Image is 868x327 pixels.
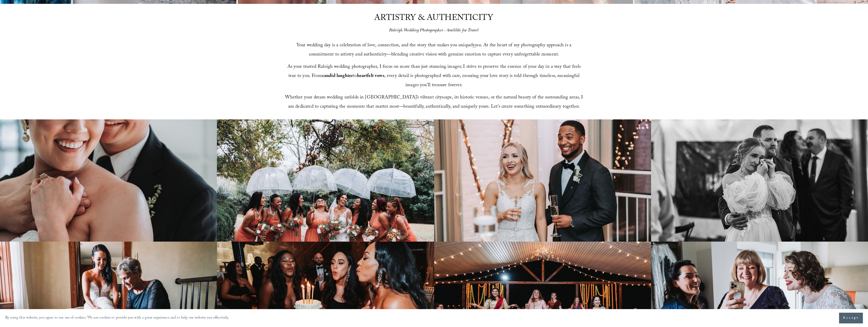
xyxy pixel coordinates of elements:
[843,315,859,321] span: Accept
[217,119,434,242] img: Bride and bridesmaids holding clear umbrellas and bouquets, wearing peach dresses, laughing toget...
[839,313,863,323] button: Accept
[475,42,481,50] em: you
[357,72,384,80] strong: heartfelt vows
[389,28,479,33] em: Raleigh Wedding Photographer - Availible for Travel
[374,12,493,26] span: ARTISTRY & AUTHENTICITY
[287,63,582,89] span: As your trusted Raleigh wedding photographer, I focus on more than just stunning images; I strive...
[434,119,651,242] img: Bride and groom smiling and holding champagne glasses at a wedding reception, with decorative lig...
[297,42,573,59] span: Your wedding day is a celebration of love, connection, and the story that makes you uniquely . At...
[322,72,353,80] strong: candid laughter
[651,119,868,242] img: Bride in wedding dress wiping tears, embraced by groom, with guests in background during a weddin...
[285,94,584,111] span: Whether your dream wedding unfolds in [GEOGRAPHIC_DATA]’s vibrant cityscape, its historic venues,...
[5,314,229,322] p: By using this website, you agree to our use of cookies. We use cookies to provide you with a grea...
